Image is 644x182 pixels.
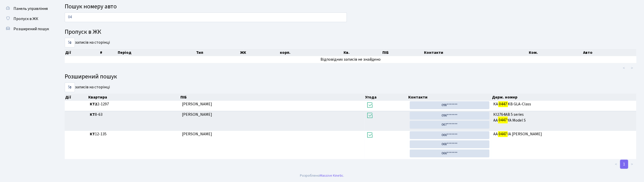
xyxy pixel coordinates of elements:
th: Кв. [343,49,382,56]
a: Панель управління [3,4,53,14]
div: Розроблено . [300,173,344,178]
td: Відповідних записів не знайдено [65,56,636,63]
th: Дії [65,94,88,101]
span: Панель управління [13,6,48,11]
span: [PERSON_NAME] [182,131,212,137]
mark: 0447 [498,130,508,138]
th: Контакти [423,49,529,56]
span: [PERSON_NAME] [182,101,212,107]
th: Авто [583,49,636,56]
span: Пропуск в ЖК [13,16,38,22]
a: 1 [620,160,628,169]
a: Massive Kinetic [320,173,343,178]
b: КТ2 [90,101,97,107]
select: записів на сторінці [65,38,75,47]
label: записів на сторінці [65,82,110,92]
span: 2-1297 [90,101,178,107]
th: ЖК [240,49,279,56]
th: Тип [196,49,240,56]
h4: Розширений пошук [65,73,636,80]
span: KA KB GLA-Class [494,101,634,107]
th: ПІБ [382,49,423,56]
th: Контакти [408,94,492,101]
label: записів на сторінці [65,38,110,47]
h4: Пропуск в ЖК [65,28,636,36]
th: Угода [365,94,408,101]
th: # [99,49,117,56]
span: 12-135 [90,131,178,137]
th: Період [117,49,196,56]
th: Держ. номер [492,94,637,101]
span: Пошук номеру авто [65,2,117,11]
b: КТ [90,112,95,117]
span: Розширений пошук [13,26,49,32]
input: Пошук [65,12,347,22]
b: КТ [90,131,95,137]
th: ПІБ [180,94,365,101]
th: Дії [65,49,99,56]
span: КІ2764АВ 5 series АА YA Model S [494,112,634,123]
span: [PERSON_NAME] [182,112,212,117]
mark: 0447 [498,101,508,108]
span: AA IA [PERSON_NAME] [494,131,634,137]
a: Пропуск в ЖК [3,14,53,24]
span: 8-63 [90,112,178,118]
select: записів на сторінці [65,82,75,92]
th: Квартира [88,94,180,101]
th: корп. [279,49,343,56]
a: Розширений пошук [3,24,53,34]
mark: 0447 [498,117,508,124]
th: Ком. [529,49,583,56]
